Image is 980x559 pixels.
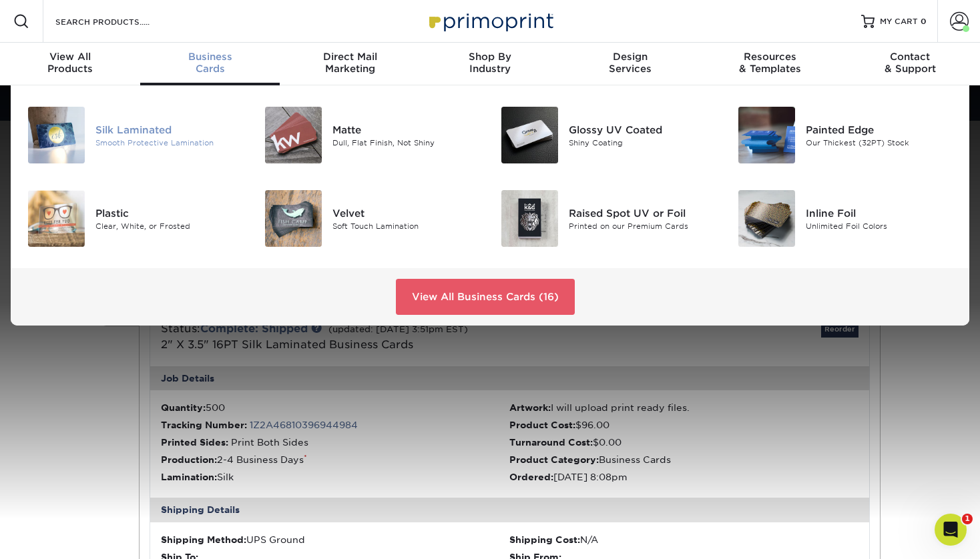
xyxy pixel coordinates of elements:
a: Matte Business Cards Matte Dull, Flat Finish, Not Shiny [264,101,481,169]
div: & Templates [700,51,840,75]
a: View All Business Cards (16) [396,279,575,315]
a: Glossy UV Coated Business Cards Glossy UV Coated Shiny Coating [500,101,717,169]
span: Resources [700,51,840,63]
span: MY CART [880,16,918,27]
div: Our Thickest (32PT) Stock [806,137,953,148]
div: Clear, White, or Frosted [95,220,243,231]
img: Velvet Business Cards [265,190,322,247]
a: Plastic Business Cards Plastic Clear, White, or Frosted [27,185,244,252]
strong: Shipping Method: [161,534,246,545]
a: Silk Laminated Business Cards Silk Laminated Smooth Protective Lamination [27,101,244,169]
img: Silk Laminated Business Cards [28,107,85,163]
div: Plastic [95,205,243,220]
img: Primoprint [423,7,557,35]
img: Inline Foil Business Cards [738,190,795,247]
strong: Shipping Cost: [509,534,580,545]
span: Business [140,51,280,63]
img: Glossy UV Coated Business Cards [501,107,558,163]
a: Contact& Support [840,43,980,85]
div: Glossy UV Coated [569,122,716,137]
img: Matte Business Cards [265,107,322,163]
div: Smooth Protective Lamination [95,137,243,148]
div: Cards [140,51,280,75]
span: Contact [840,51,980,63]
span: Direct Mail [280,51,420,63]
a: Direct MailMarketing [280,43,420,85]
div: Services [560,51,700,75]
span: 0 [921,17,927,26]
img: Raised Spot UV or Foil Business Cards [501,190,558,247]
input: SEARCH PRODUCTS..... [54,13,184,29]
img: Plastic Business Cards [28,190,85,247]
div: & Support [840,51,980,75]
div: Marketing [280,51,420,75]
div: Painted Edge [806,122,953,137]
span: 1 [962,514,973,524]
div: N/A [509,533,859,546]
a: Velvet Business Cards Velvet Soft Touch Lamination [264,185,481,252]
div: Matte [332,122,480,137]
a: Raised Spot UV or Foil Business Cards Raised Spot UV or Foil Printed on our Premium Cards [500,185,717,252]
div: Silk Laminated [95,122,243,137]
span: Shop By [420,51,560,63]
div: Inline Foil [806,205,953,220]
img: Painted Edge Business Cards [738,107,795,163]
div: Shiny Coating [569,137,716,148]
iframe: Intercom live chat [935,514,967,546]
div: Dull, Flat Finish, Not Shiny [332,137,480,148]
div: Raised Spot UV or Foil [569,205,716,220]
a: Resources& Templates [700,43,840,85]
div: Unlimited Foil Colors [806,220,953,231]
div: Soft Touch Lamination [332,220,480,231]
div: Velvet [332,205,480,220]
iframe: Google Customer Reviews [3,518,113,554]
span: Design [560,51,700,63]
div: UPS Ground [161,533,510,546]
a: BusinessCards [140,43,280,85]
a: Painted Edge Business Cards Painted Edge Our Thickest (32PT) Stock [737,101,954,169]
a: Shop ByIndustry [420,43,560,85]
a: Inline Foil Business Cards Inline Foil Unlimited Foil Colors [737,185,954,252]
div: Printed on our Premium Cards [569,220,716,231]
div: Industry [420,51,560,75]
a: DesignServices [560,43,700,85]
